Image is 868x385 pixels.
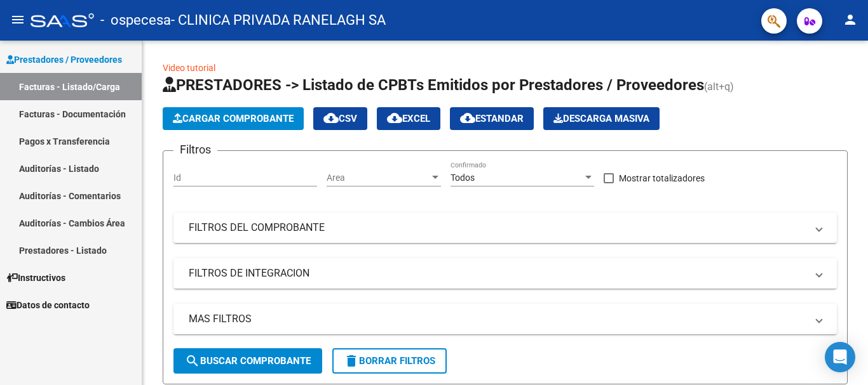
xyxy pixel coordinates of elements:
mat-icon: cloud_download [323,110,339,126]
h3: Filtros [173,141,217,159]
span: Datos de contacto [6,298,90,312]
mat-expansion-panel-header: MAS FILTROS [173,304,837,334]
mat-panel-title: FILTROS DEL COMPROBANTE [189,221,806,235]
a: Video tutorial [163,63,215,73]
button: Borrar Filtros [332,348,447,374]
span: - ospecesa [100,6,171,34]
mat-icon: cloud_download [460,110,475,126]
button: EXCEL [377,107,440,130]
mat-icon: search [185,353,200,369]
button: Descarga Masiva [543,107,660,130]
mat-icon: delete [344,353,359,369]
mat-expansion-panel-header: FILTROS DEL COMPROBANTE [173,212,837,243]
span: (alt+q) [704,81,734,93]
mat-panel-title: FILTROS DE INTEGRACION [189,266,806,280]
span: Instructivos [6,271,65,285]
span: Descarga Masiva [553,113,649,124]
mat-icon: cloud_download [387,110,402,126]
span: PRESTADORES -> Listado de CPBTs Emitidos por Prestadores / Proveedores [163,76,704,94]
span: Area [327,173,430,183]
mat-icon: person [843,12,858,27]
span: Cargar Comprobante [173,113,294,124]
span: Buscar Comprobante [185,355,311,367]
span: Borrar Filtros [344,355,435,367]
button: Buscar Comprobante [173,348,322,374]
mat-panel-title: MAS FILTROS [189,312,806,326]
mat-expansion-panel-header: FILTROS DE INTEGRACION [173,258,837,289]
button: Estandar [450,107,534,130]
span: Mostrar totalizadores [619,171,705,186]
span: EXCEL [387,113,430,124]
span: Estandar [460,113,524,124]
app-download-masive: Descarga masiva de comprobantes (adjuntos) [543,107,660,130]
button: Cargar Comprobante [163,107,304,130]
span: Prestadores / Proveedores [6,53,122,67]
span: Todos [451,173,475,183]
div: Open Intercom Messenger [825,342,855,372]
mat-icon: menu [10,12,25,27]
span: CSV [323,113,357,124]
span: - CLINICA PRIVADA RANELAGH SA [171,6,386,34]
button: CSV [313,107,367,130]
